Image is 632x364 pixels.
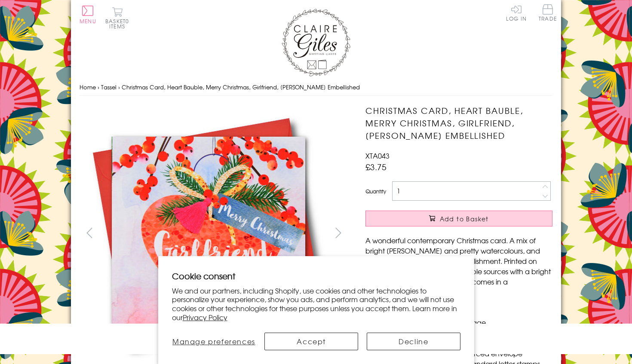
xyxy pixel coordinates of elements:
p: A wonderful contemporary Christmas card. A mix of bright [PERSON_NAME] and pretty watercolours, a... [365,235,552,297]
button: Manage preferences [172,333,256,350]
a: Trade [539,4,557,23]
button: prev [80,223,99,242]
p: We and our partners, including Shopify, use cookies and other technologies to personalize your ex... [172,286,460,322]
button: Decline [367,333,460,350]
span: › [118,83,120,91]
a: Privacy Policy [183,312,227,322]
span: › [98,83,99,91]
span: XTA043 [365,150,390,161]
span: Add to Basket [440,214,489,223]
a: Tassel [101,83,117,91]
button: Menu [80,6,96,24]
button: Accept [264,333,358,350]
label: Quantity [365,187,386,195]
span: £3.75 [365,161,387,173]
img: Christmas Card, Heart Bauble, Merry Christmas, Girlfriend, Tassel Embellished [80,104,337,362]
a: Log In [506,4,527,21]
span: Manage preferences [172,336,255,346]
span: Trade [539,4,557,21]
nav: breadcrumbs [80,79,552,96]
h2: Cookie consent [172,270,460,282]
h1: Christmas Card, Heart Bauble, Merry Christmas, Girlfriend, [PERSON_NAME] Embellished [365,104,552,141]
button: next [329,223,348,242]
button: Add to Basket [365,211,552,226]
img: Christmas Card, Heart Bauble, Merry Christmas, Girlfriend, Tassel Embellished [348,104,606,362]
span: Christmas Card, Heart Bauble, Merry Christmas, Girlfriend, [PERSON_NAME] Embellished [122,83,360,91]
span: 0 items [109,17,129,30]
button: Basket0 items [105,7,129,29]
a: Home [80,83,96,91]
span: Menu [80,17,96,25]
img: Claire Giles Greetings Cards [282,9,350,76]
